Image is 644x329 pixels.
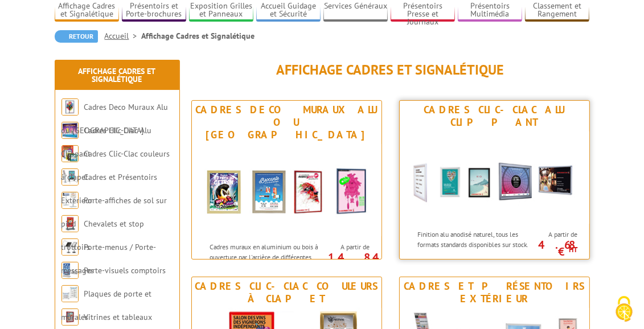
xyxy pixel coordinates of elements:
a: Porte-menus / Porte-messages [61,242,157,275]
sup: HT [362,257,370,267]
a: Cadres Deco Muraux Alu ou [GEOGRAPHIC_DATA] [61,102,169,135]
a: Affichage Cadres et Signalétique [55,1,119,20]
a: Accueil Guidage et Sécurité [256,1,321,20]
a: Présentoirs et Porte-brochures [122,1,186,20]
span: A partir de [542,230,577,239]
p: 14.84 € [328,254,370,268]
a: Porte-visuels comptoirs [84,265,166,275]
sup: HT [569,245,578,254]
a: Cadres Deco Muraux Alu ou [GEOGRAPHIC_DATA] Cadres Deco Muraux Alu ou Bois Cadres muraux en alumi... [191,100,382,260]
p: 4.68 € [536,241,577,255]
img: Cadres Deco Muraux Alu ou Bois [192,144,382,236]
a: Exposition Grilles et Panneaux [189,1,253,20]
a: Classement et Rangement [525,1,589,20]
div: Cadres Clic-Clac Alu Clippant [403,104,586,129]
a: Chevalets et stop trottoirs [61,219,145,252]
img: Cadres Deco Muraux Alu ou Bois [61,98,79,116]
a: Présentoirs Multimédia [458,1,522,20]
p: Finition alu anodisé naturel, tous les formats standards disponibles sur stock. [418,229,539,249]
li: Affichage Cadres et Signalétique [142,30,255,42]
img: Plaques de porte et murales [61,285,79,302]
a: Présentoirs Presse et Journaux [391,1,455,20]
h1: Affichage Cadres et Signalétique [191,63,590,77]
a: Cadres Clic-Clac couleurs à clapet [61,149,170,182]
a: Affichage Cadres et Signalétique [79,66,156,84]
a: Cadres et Présentoirs Extérieur [61,172,158,205]
img: Cadres Clic-Clac Alu Clippant [400,131,589,224]
a: Porte-affiches de sol sur pied [61,195,167,229]
div: Cadres Deco Muraux Alu ou [GEOGRAPHIC_DATA] [195,104,379,141]
p: Cadres muraux en aluminium ou bois à ouverture par l'arrière de différentes couleurs et dimension... [210,242,331,291]
button: Cookies (fenêtre modale) [604,290,644,329]
a: Accueil [105,31,142,41]
a: Retour [55,30,98,43]
a: Plaques de porte et murales [61,289,152,322]
a: Services Généraux [323,1,388,20]
a: Cadres Clic-Clac Alu Clippant Cadres Clic-Clac Alu Clippant Finition alu anodisé naturel, tous le... [399,100,590,260]
div: Cadres et Présentoirs Extérieur [403,280,586,305]
div: Cadres Clic-Clac couleurs à clapet [195,280,379,305]
img: Cookies (fenêtre modale) [610,295,638,323]
span: A partir de [334,242,370,252]
a: Cadres Clic-Clac Alu Clippant [61,125,152,159]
